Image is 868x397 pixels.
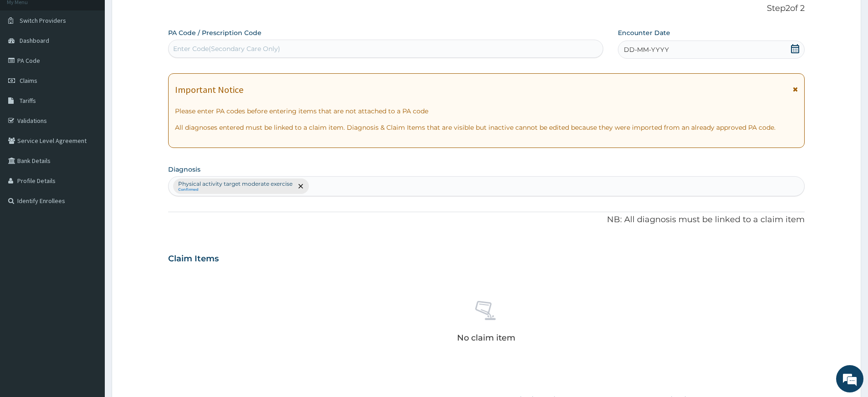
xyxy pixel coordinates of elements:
div: Enter Code(Secondary Care Only) [173,44,280,53]
h1: Important Notice [175,85,243,95]
p: No claim item [457,333,515,342]
label: Diagnosis [168,165,200,174]
h3: Claim Items [168,254,219,264]
p: Please enter PA codes before entering items that are not attached to a PA code [175,107,798,116]
textarea: Type your message and hit 'Enter' [5,249,174,280]
label: Encounter Date [618,28,670,37]
span: Claims [20,76,37,85]
img: d_794563401_company_1708531726252_794563401 [17,46,37,68]
div: Minimize live chat window [149,5,171,26]
span: DD-MM-YYYY [624,45,669,54]
p: NB: All diagnosis must be linked to a claim item [168,214,805,226]
span: We're online! [53,115,126,207]
span: Tariffs [20,97,36,105]
label: PA Code / Prescription Code [168,28,262,37]
span: Dashboard [20,36,49,45]
div: Chat with us now [47,51,153,63]
p: Step 2 of 2 [168,4,805,14]
span: Switch Providers [20,16,66,25]
p: All diagnoses entered must be linked to a claim item. Diagnosis & Claim Items that are visible bu... [175,123,798,132]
